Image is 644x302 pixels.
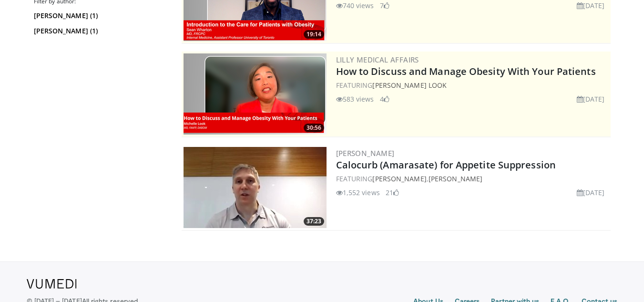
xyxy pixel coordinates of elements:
[386,187,399,198] li: 21
[304,30,324,39] span: 19:14
[380,94,389,104] li: 4
[304,217,324,226] span: 37:23
[336,0,374,10] li: 740 views
[336,158,556,171] a: Calocurb (Amarasate) for Appetite Suppression
[336,80,609,90] div: FEATURING
[372,174,426,183] a: [PERSON_NAME]
[429,174,482,183] a: [PERSON_NAME]
[336,174,609,184] div: FEATURING ,
[184,147,327,228] a: 37:23
[380,0,389,10] li: 7
[34,11,165,21] a: [PERSON_NAME] (1)
[372,81,447,90] a: [PERSON_NAME] Look
[336,148,395,158] a: [PERSON_NAME]
[577,94,605,104] li: [DATE]
[336,94,374,104] li: 583 views
[577,187,605,198] li: [DATE]
[336,187,380,198] li: 1,552 views
[184,53,327,135] a: 30:56
[34,26,165,36] a: [PERSON_NAME] (1)
[577,0,605,10] li: [DATE]
[27,279,77,289] img: VuMedi Logo
[336,65,596,78] a: How to Discuss and Manage Obesity With Your Patients
[304,124,324,132] span: 30:56
[184,147,327,228] img: 5b92bc90-a1e2-46b9-914f-16243b206253.300x170_q85_crop-smart_upscale.jpg
[184,53,327,135] img: c98a6a29-1ea0-4bd5-8cf5-4d1e188984a7.png.300x170_q85_crop-smart_upscale.png
[336,55,419,64] a: Lilly Medical Affairs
